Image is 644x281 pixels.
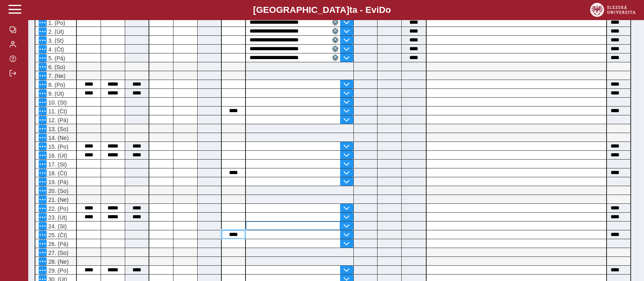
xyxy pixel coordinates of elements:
[39,80,47,88] button: Menu
[386,5,391,15] span: o
[47,214,67,221] span: 23. (Út)
[47,144,68,150] span: 15. (Po)
[39,27,47,35] button: Menu
[47,20,65,26] span: 1. (Po)
[590,3,636,17] img: logo_web_su.png
[39,195,47,203] button: Menu
[47,258,69,265] span: 28. (Ne)
[39,204,47,212] button: Menu
[39,240,47,248] button: Menu
[39,248,47,256] button: Menu
[47,161,67,168] span: 17. (St)
[39,36,47,44] button: Menu
[47,108,67,115] span: 11. (Čt)
[47,99,67,106] span: 10. (St)
[47,55,65,62] span: 5. (Pá)
[47,82,65,88] span: 8. (Po)
[47,223,67,230] span: 24. (St)
[47,197,69,203] span: 21. (Ne)
[39,187,47,195] button: Menu
[47,152,67,159] span: 16. (Út)
[39,257,47,265] button: Menu
[39,98,47,106] button: Menu
[39,231,47,239] button: Menu
[39,45,47,53] button: Menu
[39,213,47,221] button: Menu
[39,169,47,177] button: Menu
[47,241,68,247] span: 26. (Pá)
[47,232,67,238] span: 25. (Čt)
[47,170,67,176] span: 18. (Čt)
[39,222,47,230] button: Menu
[47,46,64,53] span: 4. (Čt)
[47,64,65,70] span: 6. (So)
[47,126,68,132] span: 13. (So)
[47,267,68,274] span: 29. (Po)
[39,63,47,71] button: Menu
[24,5,620,15] b: [GEOGRAPHIC_DATA] a - Evi
[39,178,47,186] button: Menu
[39,160,47,168] button: Menu
[39,72,47,80] button: Menu
[47,37,64,44] span: 3. (St)
[39,266,47,274] button: Menu
[47,135,69,141] span: 14. (Ne)
[39,142,47,150] button: Menu
[47,29,64,35] span: 2. (Út)
[47,205,68,212] span: 22. (Po)
[39,133,47,142] button: Menu
[39,125,47,133] button: Menu
[39,151,47,159] button: Menu
[379,5,385,15] span: D
[47,117,68,123] span: 12. (Pá)
[47,188,68,194] span: 20. (So)
[39,18,47,27] button: Menu
[349,5,352,15] span: t
[47,73,66,79] span: 7. (Ne)
[39,116,47,124] button: Menu
[39,89,47,97] button: Menu
[47,179,68,185] span: 19. (Pá)
[39,107,47,115] button: Menu
[47,250,68,256] span: 27. (So)
[47,90,64,97] span: 9. (Út)
[39,54,47,62] button: Menu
